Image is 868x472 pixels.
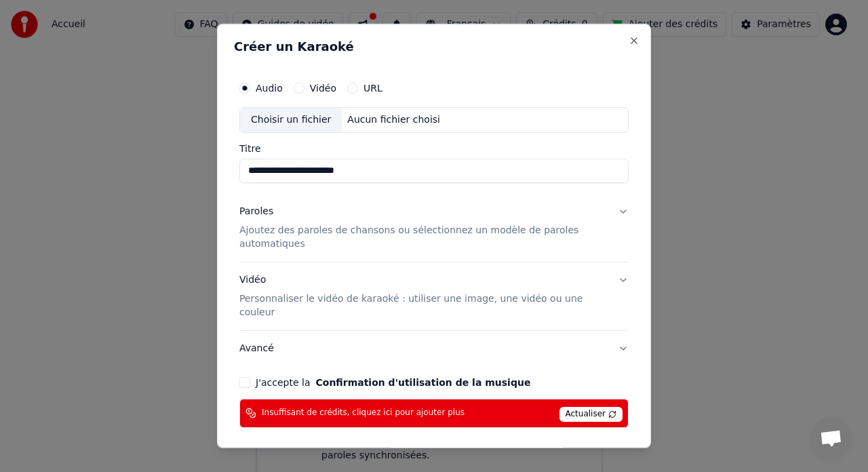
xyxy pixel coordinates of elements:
[239,273,607,319] div: Vidéo
[262,408,465,418] span: Insuffisant de crédits, cliquez ici pour ajouter plus
[240,108,342,132] div: Choisir un fichier
[239,292,607,319] p: Personnaliser le vidéo de karaoké : utiliser une image, une vidéo ou une couleur
[239,144,629,153] label: Titre
[239,224,607,251] p: Ajoutez des paroles de chansons ou sélectionnez un modèle de paroles automatiques
[342,113,446,127] div: Aucun fichier choisi
[239,262,629,330] button: VidéoPersonnaliser le vidéo de karaoké : utiliser une image, une vidéo ou une couleur
[256,83,283,93] label: Audio
[363,83,382,93] label: URL
[559,407,623,422] span: Actualiser
[315,378,530,387] button: J'accepte la
[310,83,336,93] label: Vidéo
[239,194,629,262] button: ParolesAjoutez des paroles de chansons ou sélectionnez un modèle de paroles automatiques
[234,41,634,53] h2: Créer un Karaoké
[256,378,530,387] label: J'accepte la
[239,331,629,366] button: Avancé
[239,205,273,218] div: Paroles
